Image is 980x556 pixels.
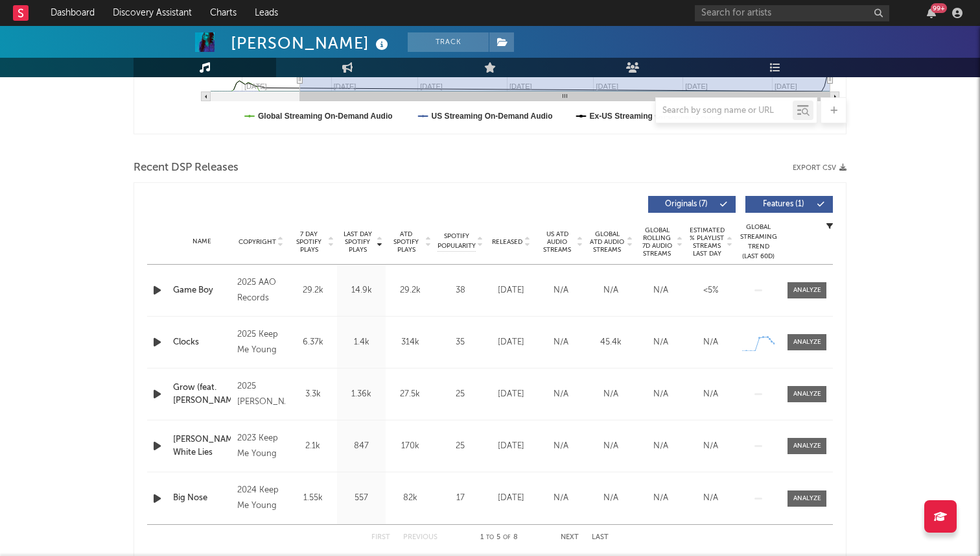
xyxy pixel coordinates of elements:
[237,327,285,358] div: 2025 Keep Me Young
[173,381,231,407] a: Grow (feat. [PERSON_NAME])
[292,492,334,505] div: 1.55k
[689,440,732,453] div: N/A
[389,440,431,453] div: 170k
[389,336,431,349] div: 314k
[489,492,533,505] div: [DATE]
[292,284,334,297] div: 29.2k
[489,388,533,401] div: [DATE]
[389,284,431,297] div: 29.2k
[340,492,382,505] div: 557
[173,492,231,505] a: Big Nose
[927,8,936,18] button: 99+
[340,336,382,349] div: 1.4k
[689,284,732,297] div: <5%
[689,226,725,258] span: Estimated % Playlist Streams Last Day
[754,200,813,208] span: Features ( 1 )
[539,284,583,297] div: N/A
[589,284,633,297] div: N/A
[492,238,522,246] span: Released
[689,492,732,505] div: N/A
[237,275,285,306] div: 2025 AAO Records
[340,230,375,254] span: Last Day Spotify Plays
[639,284,682,297] div: N/A
[292,440,334,453] div: 2.1k
[589,230,625,254] span: Global ATD Audio Streams
[340,388,382,401] div: 1.36k
[237,483,285,514] div: 2024 Keep Me Young
[639,336,682,349] div: N/A
[389,492,431,505] div: 82k
[589,388,633,401] div: N/A
[539,492,583,505] div: N/A
[403,534,437,541] button: Previous
[689,336,732,349] div: N/A
[173,433,231,459] a: [PERSON_NAME] White Lies
[237,379,285,410] div: 2025 [PERSON_NAME]
[239,238,276,246] span: Copyright
[561,534,579,541] button: Next
[371,534,390,541] button: First
[639,388,682,401] div: N/A
[656,106,793,116] input: Search by song name or URL
[639,440,682,453] div: N/A
[539,440,583,453] div: N/A
[408,32,489,52] button: Track
[231,32,391,54] div: [PERSON_NAME]
[592,534,609,541] button: Last
[173,237,231,247] div: Name
[931,3,947,13] div: 99 +
[539,336,583,349] div: N/A
[486,535,494,540] span: to
[437,336,483,349] div: 35
[639,492,682,505] div: N/A
[648,196,736,213] button: Originals(7)
[237,431,285,462] div: 2023 Keep Me Young
[134,160,239,176] span: Recent DSP Releases
[539,230,575,254] span: US ATD Audio Streams
[437,440,483,453] div: 25
[689,388,732,401] div: N/A
[389,230,423,254] span: ATD Spotify Plays
[437,232,476,251] span: Spotify Popularity
[589,492,633,505] div: N/A
[489,440,533,453] div: [DATE]
[489,336,533,349] div: [DATE]
[292,336,334,349] div: 6.37k
[739,223,778,261] div: Global Streaming Trend (Last 60D)
[292,230,326,254] span: 7 Day Spotify Plays
[745,196,833,213] button: Features(1)
[695,5,889,21] input: Search for artists
[437,388,483,401] div: 25
[589,336,633,349] div: 45.4k
[589,440,633,453] div: N/A
[340,440,382,453] div: 847
[463,530,535,546] div: 1 5 8
[503,535,511,540] span: of
[539,388,583,401] div: N/A
[639,226,675,258] span: Global Rolling 7D Audio Streams
[389,388,431,401] div: 27.5k
[437,284,483,297] div: 38
[657,200,716,208] span: Originals ( 7 )
[340,284,382,297] div: 14.9k
[437,492,483,505] div: 17
[173,336,231,349] a: Clocks
[793,164,846,172] button: Export CSV
[292,388,334,401] div: 3.3k
[489,284,533,297] div: [DATE]
[173,284,231,297] a: Game Boy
